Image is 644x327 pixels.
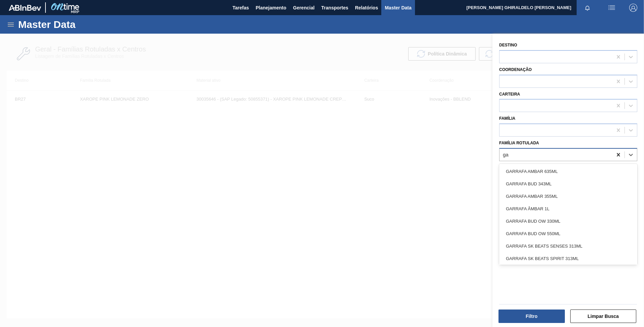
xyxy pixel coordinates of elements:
[499,92,520,97] label: Carteira
[570,310,637,323] button: Limpar Busca
[499,141,539,145] label: Família Rotulada
[18,21,138,28] h1: Master Data
[9,5,41,11] img: TNhmsLtSVTkK8tSr43FrP2fwEKptu5GPRR3wAAAABJRU5ErkJggg==
[499,116,515,121] label: Família
[321,4,348,12] span: Transportes
[499,240,637,252] div: GARRAFA SK BEATS SENSES 313ML
[499,252,637,265] div: GARRAFA SK BEATS SPIRIT 313ML
[499,43,517,47] label: Destino
[293,4,315,12] span: Gerencial
[629,4,637,12] img: Logout
[608,4,616,12] img: userActions
[499,178,637,190] div: GARRAFA BUD 343ML
[499,215,637,227] div: GARRAFA BUD OW 330ML
[499,227,637,240] div: GARRAFA BUD OW 550ML
[499,165,637,178] div: GARRAFA AMBAR 635ML
[232,4,249,12] span: Tarefas
[498,310,565,323] button: Filtro
[385,4,411,12] span: Master Data
[256,4,286,12] span: Planejamento
[355,4,378,12] span: Relatórios
[499,67,532,72] label: Coordenação
[499,203,637,215] div: GARRAFA ÂMBAR 1L
[499,190,637,203] div: GARRAFA AMBAR 355ML
[577,3,598,12] button: Notificações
